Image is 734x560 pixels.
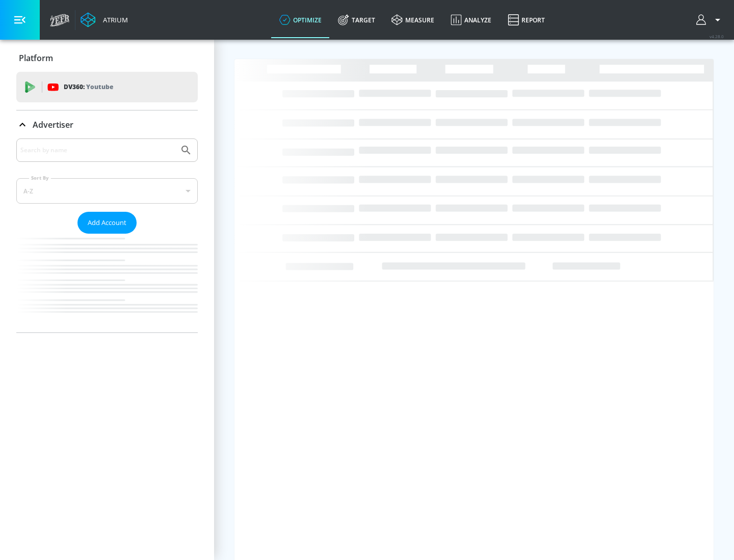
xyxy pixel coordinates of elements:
button: Add Account [77,212,137,234]
a: measure [383,2,442,38]
a: Target [330,2,383,38]
div: A-Z [16,178,198,204]
span: v 4.28.0 [710,34,724,39]
div: DV360: Youtube [16,72,198,102]
p: Youtube [86,81,113,92]
p: DV360: [64,81,113,93]
a: Report [500,2,553,38]
div: Atrium [99,15,128,24]
div: Advertiser [16,138,198,332]
a: optimize [271,2,330,38]
span: Add Account [88,217,126,229]
a: Atrium [81,12,128,27]
p: Platform [19,52,53,64]
input: Search by name [20,144,175,157]
div: Platform [16,44,198,72]
label: Sort By [29,175,51,181]
a: Analyze [442,2,500,38]
nav: list of Advertiser [16,234,198,332]
div: Advertiser [16,110,198,139]
p: Advertiser [33,119,73,130]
